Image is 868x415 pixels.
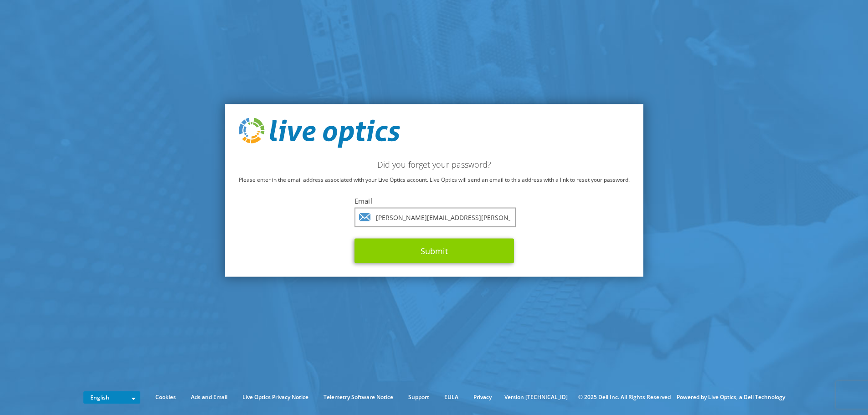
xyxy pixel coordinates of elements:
button: Submit [354,238,514,263]
a: Support [401,392,436,402]
li: Powered by Live Optics, a Dell Technology [677,392,785,402]
li: © 2025 Dell Inc. All Rights Reserved [574,392,675,402]
a: Cookies [149,392,183,402]
li: Version [TECHNICAL_ID] [500,392,572,402]
a: Telemetry Software Notice [317,392,400,402]
label: Email [354,196,514,205]
a: Privacy [467,392,498,402]
h2: Did you forget your password? [239,159,630,169]
a: Ads and Email [184,392,234,402]
p: Please enter in the email address associated with your Live Optics account. Live Optics will send... [239,174,630,184]
a: EULA [437,392,465,402]
a: Live Optics Privacy Notice [236,392,315,402]
img: live_optics_svg.svg [239,118,400,148]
